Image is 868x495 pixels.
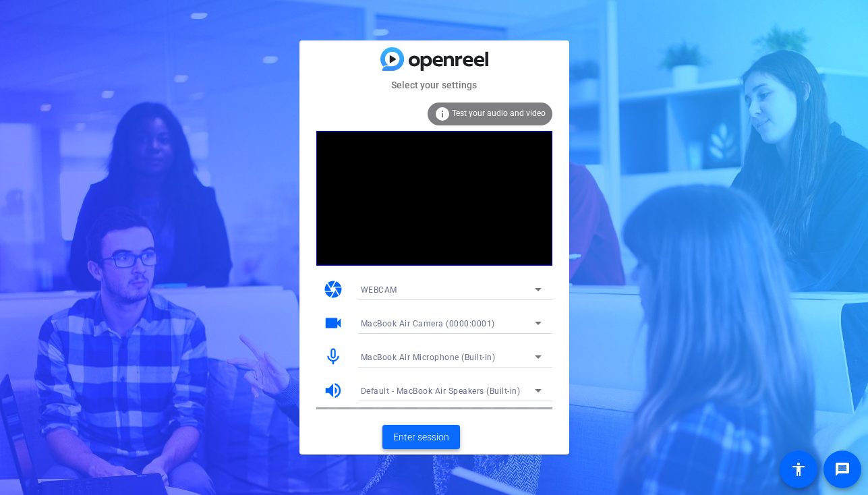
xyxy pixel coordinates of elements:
mat-icon: volume_up [323,380,343,401]
span: WEBCAM [361,285,397,295]
mat-icon: videocam [323,313,343,333]
button: Enter session [382,425,460,449]
span: Enter session [393,430,449,444]
mat-icon: accessibility [790,461,807,477]
span: Test your audio and video [452,109,546,118]
mat-icon: mic_none [323,347,343,367]
span: Default - MacBook Air Speakers (Built-in) [361,386,521,396]
mat-card-subtitle: Select your settings [299,78,569,92]
mat-icon: message [834,461,850,477]
span: MacBook Air Camera (0000:0001) [361,319,495,328]
mat-icon: camera [323,279,343,299]
mat-icon: info [434,106,451,122]
img: blue-gradient.svg [380,47,488,71]
span: MacBook Air Microphone (Built-in) [361,353,496,362]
